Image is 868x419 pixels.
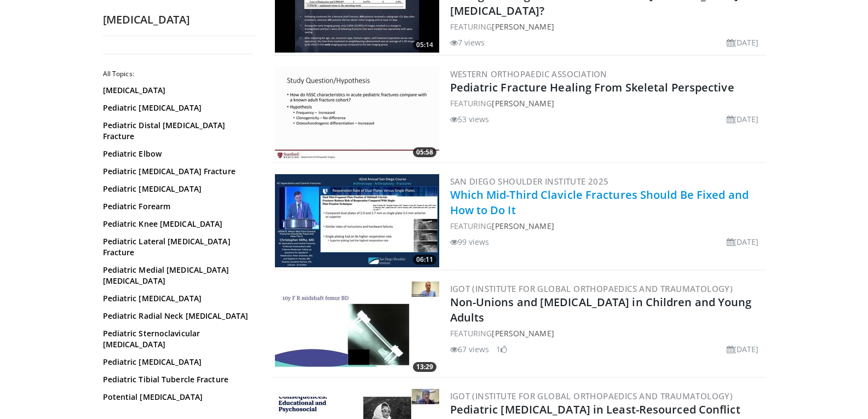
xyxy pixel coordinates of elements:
h2: [MEDICAL_DATA] [103,13,256,27]
div: FEATURING [450,97,763,109]
div: FEATURING [450,328,763,339]
li: 1 [496,343,507,355]
a: [PERSON_NAME] [492,221,554,231]
a: Pediatric Sternoclavicular [MEDICAL_DATA] [103,328,251,350]
li: 99 views [450,236,490,248]
a: San Diego Shoulder Institute 2025 [450,176,609,187]
a: Pediatric [MEDICAL_DATA] [103,102,251,113]
a: Pediatric Knee [MEDICAL_DATA] [103,219,251,229]
a: [PERSON_NAME] [492,98,554,108]
a: [MEDICAL_DATA] [103,85,251,96]
li: 53 views [450,113,490,125]
div: FEATURING [450,21,763,32]
li: [DATE] [727,37,759,48]
a: [PERSON_NAME] [492,21,554,32]
a: Pediatric Fracture Healing From Skeletal Perspective [450,80,734,95]
a: Which Mid-Third Clavicle Fractures Should Be Fixed and How to Do It [450,187,749,217]
a: IGOT (Institute for Global Orthopaedics and Traumatology) [450,391,733,401]
a: Pediatric [MEDICAL_DATA] Fracture [103,166,251,177]
a: Non-Unions and [MEDICAL_DATA] in Children and Young Adults [450,295,752,325]
a: 06:11 [275,174,439,267]
a: Pediatric Tibial Tubercle Fracture [103,374,251,385]
li: 7 views [450,37,485,48]
h2: All Topics: [103,70,254,78]
a: Potential [MEDICAL_DATA] [103,392,251,403]
a: Pediatric Lateral [MEDICAL_DATA] Fracture [103,236,251,258]
a: Pediatric [MEDICAL_DATA] [103,293,251,304]
a: Pediatric [MEDICAL_DATA] [103,357,251,368]
a: 13:29 [275,282,439,375]
li: [DATE] [727,236,759,248]
a: Pediatric Medial [MEDICAL_DATA] [MEDICAL_DATA] [103,265,251,286]
a: Pediatric Radial Neck [MEDICAL_DATA] [103,311,251,322]
div: FEATURING [450,220,763,232]
a: IGOT (Institute for Global Orthopaedics and Traumatology) [450,283,733,294]
a: [PERSON_NAME] [492,328,554,338]
a: Pediatric Forearm [103,201,251,212]
span: 05:58 [413,147,436,157]
li: [DATE] [727,343,759,355]
span: 13:29 [413,362,436,372]
li: [DATE] [727,113,759,125]
a: Pediatric [MEDICAL_DATA] [103,183,251,194]
a: Western Orthopaedic Association [450,68,607,79]
a: 05:58 [275,67,439,160]
span: 06:11 [413,255,436,265]
a: Pediatric Elbow [103,148,251,159]
img: dd388e6d-4c55-46bc-88fa-d80e2d2c6bfa.300x170_q85_crop-smart_upscale.jpg [275,67,439,160]
a: Pediatric Distal [MEDICAL_DATA] Fracture [103,120,251,142]
img: ee1c72cc-f612-43ce-97b0-b87387a4befa.300x170_q85_crop-smart_upscale.jpg [275,174,439,267]
li: 67 views [450,343,490,355]
span: 05:14 [413,40,436,50]
img: a2409750-17f7-413f-9cfb-7c23587174f7.300x170_q85_crop-smart_upscale.jpg [275,282,439,375]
